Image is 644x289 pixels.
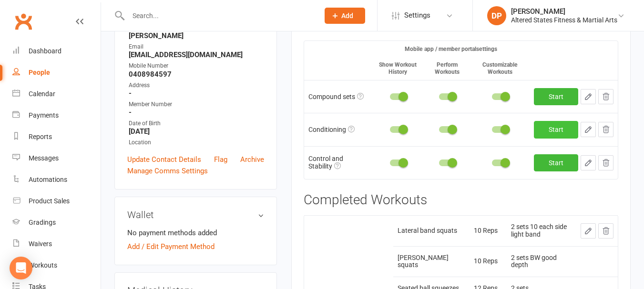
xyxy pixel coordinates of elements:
td: 2 sets BW good depth [507,246,576,277]
a: Flag [214,154,227,165]
span: Settings [404,5,430,26]
a: Start [534,88,578,105]
div: Location [129,138,264,147]
a: Update Contact Details [127,154,201,165]
div: Date of Birth [129,119,264,128]
a: Start [534,154,578,171]
div: Workouts [29,261,57,269]
td: 2 sets 10 each side light band [507,215,576,246]
a: Messages [12,148,101,169]
strong: [DATE] [129,127,264,136]
a: Clubworx [11,10,35,33]
strong: [PERSON_NAME] [129,31,264,40]
div: People [29,69,50,76]
small: Show Workout History [379,61,417,75]
div: Waivers [29,240,52,248]
div: 10 Reps [474,258,502,265]
li: No payment methods added [127,227,264,239]
a: Dashboard [12,40,101,62]
a: Reports [12,126,101,148]
td: [PERSON_NAME] squats [393,246,470,277]
a: Manage Comms Settings [127,165,208,177]
td: Control and Stability [304,146,372,179]
a: Add / Edit Payment Method [127,241,215,252]
div: Payments [29,111,59,119]
a: Waivers [12,233,101,255]
div: Address [129,81,264,90]
h3: Completed Workouts [304,193,618,208]
strong: - [129,108,264,117]
div: Calendar [29,90,55,98]
strong: [EMAIL_ADDRESS][DOMAIN_NAME] [129,50,264,59]
strong: - [129,89,264,98]
a: Payments [12,105,101,126]
div: 10 Reps [474,227,502,234]
button: Add [325,8,365,24]
input: Search... [125,9,312,22]
div: Product Sales [29,197,70,205]
div: Messages [29,154,59,162]
td: Conditioning [304,113,372,146]
span: Add [341,12,353,20]
div: Automations [29,176,67,183]
small: Perform Workouts [435,61,460,75]
div: Member Number [129,100,264,109]
small: Mobile app / member portal settings [405,46,497,52]
div: Open Intercom Messenger [10,257,32,279]
div: Gradings [29,219,56,226]
small: Customizable Workouts [482,61,518,75]
a: Gradings [12,212,101,233]
a: Workouts [12,255,101,276]
td: Compound sets [304,80,372,113]
td: Lateral band squats [393,215,470,246]
div: Mobile Number [129,61,264,70]
a: Product Sales [12,190,101,212]
a: People [12,62,101,83]
a: Start [534,121,578,138]
a: Automations [12,169,101,190]
div: Email [129,42,264,51]
div: DP [487,6,506,25]
a: Calendar [12,83,101,105]
a: Archive [240,154,264,165]
h3: Wallet [127,209,264,220]
div: Dashboard [29,47,61,55]
strong: 0408984597 [129,70,264,79]
div: Altered States Fitness & Martial Arts [511,16,617,24]
div: Reports [29,133,52,140]
div: [PERSON_NAME] [511,7,617,16]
